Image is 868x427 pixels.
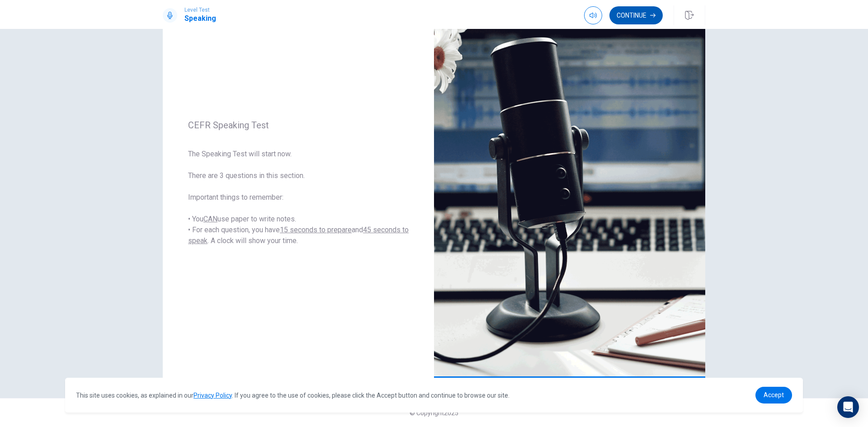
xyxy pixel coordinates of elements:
[193,392,232,399] a: Privacy Policy
[76,392,509,399] span: This site uses cookies, as explained in our . If you agree to the use of cookies, please click th...
[410,409,458,417] span: © Copyright 2025
[65,378,803,413] div: cookieconsent
[184,7,216,13] span: Level Test
[280,225,352,234] u: 15 seconds to prepare
[184,13,216,24] h1: Speaking
[188,149,409,246] span: The Speaking Test will start now. There are 3 questions in this section. Important things to reme...
[188,120,409,131] span: CEFR Speaking Test
[609,6,663,24] button: Continue
[837,396,859,418] div: Open Intercom Messenger
[203,215,217,223] u: CAN
[764,391,784,399] span: Accept
[755,387,792,404] a: dismiss cookie message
